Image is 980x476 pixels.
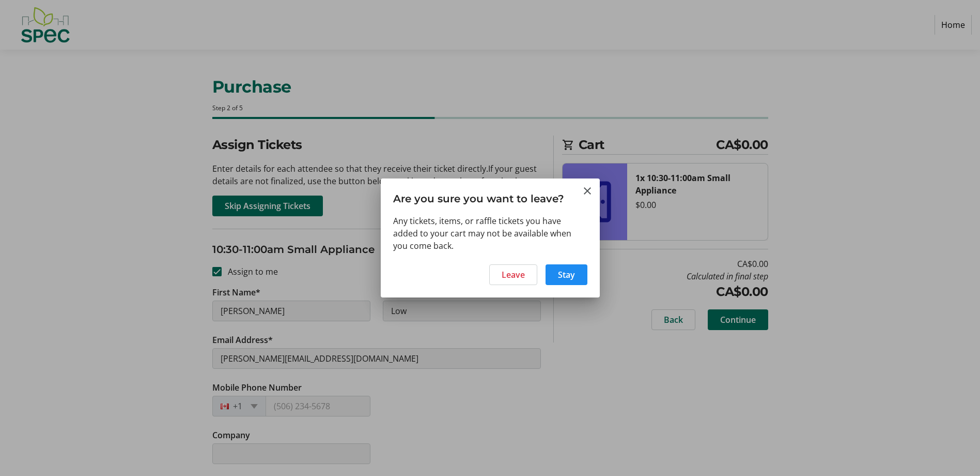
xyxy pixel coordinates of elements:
button: Close [581,185,594,197]
span: Leave [502,269,525,281]
button: Leave [489,264,537,285]
button: Stay [546,264,587,285]
span: Stay [558,269,575,281]
h3: Are you sure you want to leave? [381,178,600,214]
div: Any tickets, items, or raffle tickets you have added to your cart may not be available when you c... [393,215,587,252]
